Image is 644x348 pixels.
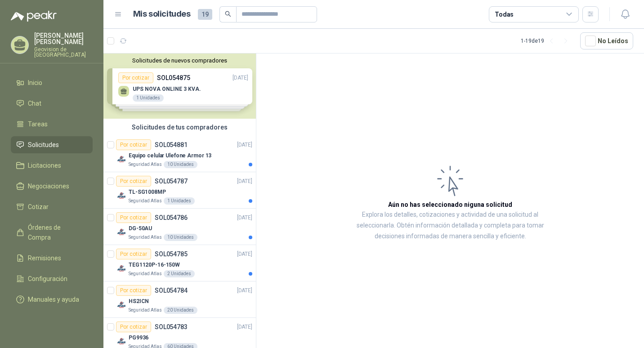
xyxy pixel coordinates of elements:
span: search [225,11,231,17]
p: TL-SG1008MP [129,188,166,196]
p: Seguridad Atlas [129,307,162,314]
p: PG9936 [129,334,148,342]
a: Configuración [11,270,93,287]
p: SOL054783 [155,324,188,330]
p: Seguridad Atlas [129,161,162,168]
div: Por cotizar [116,285,151,296]
img: Company Logo [116,299,127,310]
span: Cotizar [28,202,49,212]
span: Órdenes de Compra [28,223,84,242]
a: Solicitudes [11,136,93,153]
div: 20 Unidades [164,307,197,314]
span: 19 [198,9,212,20]
a: Remisiones [11,250,93,267]
div: 1 - 19 de 19 [521,34,573,48]
a: Por cotizarSOL054784[DATE] Company LogoHS2ICNSeguridad Atlas20 Unidades [103,281,256,318]
p: HS2ICN [129,297,149,306]
div: Solicitudes de tus compradores [103,119,256,136]
span: Manuales y ayuda [28,294,79,304]
img: Company Logo [116,263,127,274]
p: SOL054785 [155,251,188,257]
img: Logo peakr [11,11,57,22]
div: Por cotizar [116,321,151,332]
button: Solicitudes de nuevos compradores [107,57,252,64]
h1: Mis solicitudes [133,8,191,21]
div: Todas [495,9,514,19]
p: [DATE] [237,141,252,149]
a: Por cotizarSOL054787[DATE] Company LogoTL-SG1008MPSeguridad Atlas1 Unidades [103,172,256,209]
a: Tareas [11,116,93,133]
span: Remisiones [28,253,61,263]
span: Licitaciones [28,161,61,170]
div: Por cotizar [116,249,151,259]
div: 2 Unidades [164,270,195,277]
p: DG-50AU [129,224,152,233]
span: Tareas [28,119,48,129]
div: Por cotizar [116,139,151,150]
img: Company Logo [116,336,127,347]
a: Chat [11,95,93,112]
img: Company Logo [116,227,127,237]
a: Cotizar [11,198,93,215]
p: [DATE] [237,214,252,222]
a: Por cotizarSOL054786[DATE] Company LogoDG-50AUSeguridad Atlas10 Unidades [103,209,256,245]
img: Company Logo [116,154,127,165]
a: Negociaciones [11,178,93,195]
p: Geovision de [GEOGRAPHIC_DATA] [34,47,93,58]
div: Solicitudes de nuevos compradoresPor cotizarSOL054875[DATE] UPS NOVA ONLINE 3 KVA.1 UnidadesPor c... [103,54,256,119]
p: SOL054881 [155,142,188,148]
p: Seguridad Atlas [129,234,162,241]
p: SOL054787 [155,178,188,184]
div: Por cotizar [116,176,151,187]
a: Por cotizarSOL054881[DATE] Company LogoEquipo celular Ulefone Armor 13Seguridad Atlas10 Unidades [103,136,256,172]
p: Equipo celular Ulefone Armor 13 [129,152,211,160]
p: TEG1120P-16-150W [129,261,180,269]
span: Negociaciones [28,181,69,191]
p: [DATE] [237,286,252,295]
button: No Leídos [580,32,633,49]
p: SOL054784 [155,287,188,294]
div: 10 Unidades [164,234,197,241]
span: Solicitudes [28,140,59,150]
a: Por cotizarSOL054785[DATE] Company LogoTEG1120P-16-150WSeguridad Atlas2 Unidades [103,245,256,281]
p: Seguridad Atlas [129,270,162,277]
p: [DATE] [237,323,252,331]
p: Explora los detalles, cotizaciones y actividad de una solicitud al seleccionarla. Obtén informaci... [346,210,554,242]
div: 10 Unidades [164,161,197,168]
p: [DATE] [237,250,252,259]
a: Órdenes de Compra [11,219,93,246]
p: [DATE] [237,177,252,186]
p: Seguridad Atlas [129,197,162,205]
span: Inicio [28,78,42,88]
div: 1 Unidades [164,197,195,205]
a: Manuales y ayuda [11,291,93,308]
span: Chat [28,98,41,108]
p: [PERSON_NAME] [PERSON_NAME] [34,32,93,45]
h3: Aún no has seleccionado niguna solicitud [388,200,512,210]
img: Company Logo [116,190,127,201]
a: Inicio [11,74,93,91]
a: Licitaciones [11,157,93,174]
div: Por cotizar [116,212,151,223]
span: Configuración [28,274,67,284]
p: SOL054786 [155,214,188,221]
